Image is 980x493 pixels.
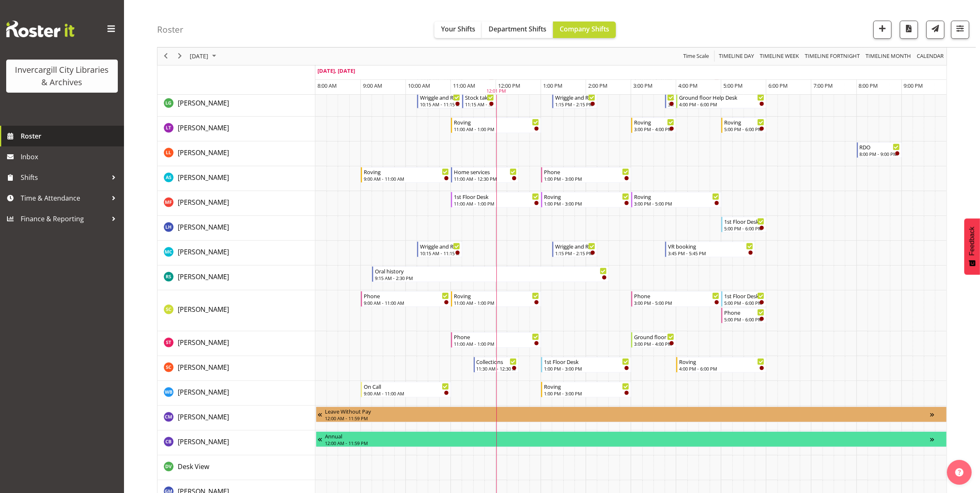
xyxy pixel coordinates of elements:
div: Lyndsay Tautari"s event - Roving Begin From Monday, October 6, 2025 at 11:00:00 AM GMT+13:00 Ends... [451,117,541,133]
a: Desk View [178,462,209,471]
button: Department Shifts [482,22,553,38]
td: Michelle Cunningham resource [157,241,315,266]
div: Mandy Stenton"s event - Phone Begin From Monday, October 6, 2025 at 1:00:00 PM GMT+13:00 Ends At ... [541,167,631,183]
div: 1st Floor Desk [544,357,629,366]
div: Chamique Mamolo"s event - Leave Without Pay Begin From Monday, October 6, 2025 at 12:00:00 AM GMT... [316,407,947,422]
div: Phone [544,168,629,176]
div: Serena Casey"s event - Collections Begin From Monday, October 6, 2025 at 11:30:00 AM GMT+13:00 En... [474,357,519,373]
span: Desk View [178,462,209,471]
span: [PERSON_NAME] [178,173,229,182]
div: Samuel Carter"s event - 1st Floor Desk Begin From Monday, October 6, 2025 at 5:00:00 PM GMT+13:00... [721,291,766,307]
div: Wriggle and Rhyme [420,93,460,101]
span: Feedback [968,227,976,256]
span: [PERSON_NAME] [178,247,229,256]
span: Timeline Month [865,51,912,62]
td: Chris Broad resource [157,431,315,455]
div: 1:00 PM - 3:00 PM [544,200,629,207]
div: Phone [634,292,719,300]
span: Department Shifts [489,24,546,34]
span: 8:00 AM [317,82,337,89]
div: 10:15 AM - 11:15 AM [420,101,460,108]
span: Time Scale [682,51,710,62]
span: 6:00 PM [768,82,788,89]
a: [PERSON_NAME] [178,272,229,282]
button: Timeline Week [758,51,801,62]
div: Annual [325,432,930,440]
div: Samuel Carter"s event - Phone Begin From Monday, October 6, 2025 at 5:00:00 PM GMT+13:00 Ends At ... [721,308,766,323]
span: Company Shifts [560,24,609,34]
div: Roving [634,118,674,126]
div: next period [173,48,187,65]
td: Marianne Foster resource [157,191,315,216]
div: Saniya Thompson"s event - Phone Begin From Monday, October 6, 2025 at 11:00:00 AM GMT+13:00 Ends ... [451,332,541,348]
div: 1st Floor Desk [724,292,764,300]
span: [PERSON_NAME] [178,437,229,446]
div: Phone [364,292,449,300]
div: Willem Burger"s event - On Call Begin From Monday, October 6, 2025 at 9:00:00 AM GMT+13:00 Ends A... [361,382,451,397]
a: [PERSON_NAME] [178,148,229,158]
div: RDO [860,143,900,151]
td: Marion Hawkes resource [157,216,315,241]
div: Oral history [375,267,607,275]
div: 12:00 AM - 11:59 PM [325,440,930,446]
span: 9:00 PM [904,82,923,89]
div: 9:00 AM - 11:00 AM [364,299,449,306]
div: October 6, 2025 [187,48,221,65]
img: help-xxl-2.png [955,468,963,476]
div: 9:00 AM - 11:00 AM [364,175,449,182]
div: 3:00 PM - 4:00 PM [634,126,674,132]
div: 5:00 PM - 6:00 PM [724,225,764,232]
span: [PERSON_NAME] [178,223,229,232]
div: Samuel Carter"s event - Phone Begin From Monday, October 6, 2025 at 9:00:00 AM GMT+13:00 Ends At ... [361,291,451,307]
span: [PERSON_NAME] [178,98,229,108]
div: 3:00 PM - 5:00 PM [634,299,719,306]
div: 12:01 PM [486,88,506,95]
div: 8:00 PM - 9:00 PM [860,151,900,157]
button: Previous [160,51,172,62]
div: Roving [724,118,764,126]
span: Inbox [21,151,120,163]
span: 3:00 PM [633,82,653,89]
button: Add a new shift [873,21,892,39]
span: [PERSON_NAME] [178,412,229,421]
div: Ground floor Help Desk [634,333,674,341]
div: Lyndsay Tautari"s event - Roving Begin From Monday, October 6, 2025 at 3:00:00 PM GMT+13:00 Ends ... [631,117,676,133]
div: 10:15 AM - 11:15 AM [420,250,460,256]
div: 4:00 PM - 6:00 PM [679,365,764,372]
td: Saniya Thompson resource [157,331,315,356]
div: 5:00 PM - 6:00 PM [724,299,764,306]
div: Phone [724,308,764,316]
img: Rosterit website logo [6,21,74,37]
span: [PERSON_NAME] [178,198,229,207]
button: Timeline Day [718,51,756,62]
div: Chris Broad"s event - Annual Begin From Monday, October 6, 2025 at 12:00:00 AM GMT+13:00 Ends At ... [316,431,947,447]
button: Month [916,51,945,62]
span: [PERSON_NAME] [178,363,229,372]
div: 3:45 PM - 4:00 PM [668,101,674,108]
div: Serena Casey"s event - Roving Begin From Monday, October 6, 2025 at 4:00:00 PM GMT+13:00 Ends At ... [676,357,766,373]
button: Time Scale [682,51,711,62]
button: Your Shifts [434,22,482,38]
div: Mandy Stenton"s event - Home services Begin From Monday, October 6, 2025 at 11:00:00 AM GMT+13:00... [451,167,519,183]
button: October 2025 [188,51,220,62]
a: [PERSON_NAME] [178,387,229,397]
td: Samuel Carter resource [157,290,315,331]
div: 4:00 PM - 6:00 PM [679,101,764,108]
div: 1st Floor Desk [724,217,764,225]
div: Roving [544,382,629,390]
button: Send a list of all shifts for the selected filtered period to all rostered employees. [926,21,944,39]
div: Michelle Cunningham"s event - Wriggle and Rhyme Begin From Monday, October 6, 2025 at 10:15:00 AM... [417,242,462,257]
div: Lisa Griffiths"s event - New book tagging Begin From Monday, October 6, 2025 at 3:45:00 PM GMT+13... [665,93,676,108]
div: VR booking [668,242,753,250]
div: Lisa Griffiths"s event - Wriggle and Rhyme Begin From Monday, October 6, 2025 at 1:15:00 PM GMT+1... [552,93,597,108]
a: [PERSON_NAME] [178,304,229,314]
div: Lynette Lockett"s event - RDO Begin From Monday, October 6, 2025 at 8:00:00 PM GMT+13:00 Ends At ... [857,142,902,158]
div: Lisa Griffiths"s event - Stock taking Begin From Monday, October 6, 2025 at 11:15:00 AM GMT+13:00... [462,93,496,108]
div: Roving [364,168,449,176]
div: Invercargill City Libraries & Archives [14,64,110,89]
span: 7:00 PM [813,82,833,89]
div: 9:00 AM - 11:00 AM [364,390,449,397]
button: Feedback - Show survey [964,218,980,275]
